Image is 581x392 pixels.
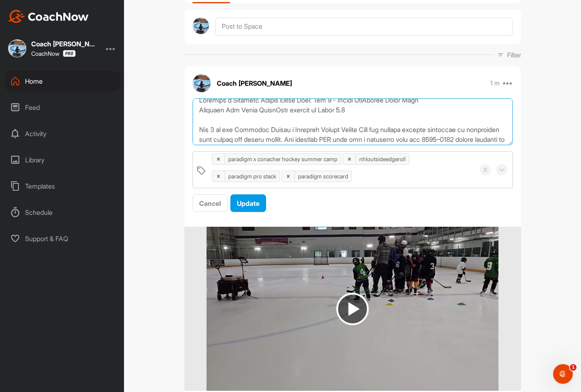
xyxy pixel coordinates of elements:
[490,79,500,87] p: 1 m
[193,98,513,146] textarea: Loremips d Sitametc Adipis Elitse Doei: Tem 9 - Incidi UtlAboree Dolor Magn Aliquaen Adm Venia Qu...
[336,293,369,325] img: play
[217,78,292,88] p: Coach [PERSON_NAME]
[193,194,227,212] button: Cancel
[225,153,341,166] div: paradigm x conacher hockey summer camp
[207,227,498,391] img: media
[5,202,120,223] div: Schedule
[5,150,120,170] div: Library
[507,50,521,60] p: Filter
[553,364,573,384] iframe: Intercom live chat
[63,50,76,57] img: CoachNow Pro
[5,97,120,118] div: Feed
[356,153,409,166] div: nhloutsideedgeroll
[5,71,120,91] div: Home
[570,364,576,371] span: 1
[31,50,76,57] div: CoachNow
[8,10,89,23] img: CoachNow
[5,228,120,249] div: Support & FAQ
[237,199,259,207] span: Update
[199,199,221,207] span: Cancel
[193,18,209,34] img: avatar
[5,176,120,196] div: Templates
[31,41,97,47] div: Coach [PERSON_NAME]
[295,170,351,183] div: paradigm scorecard
[5,123,120,144] div: Activity
[225,170,280,183] div: paradigm pro stack
[230,194,266,212] button: Update
[8,39,26,57] img: square_9c4a4b4bc6844270c1d3c4487770f3a3.jpg
[193,74,211,92] img: avatar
